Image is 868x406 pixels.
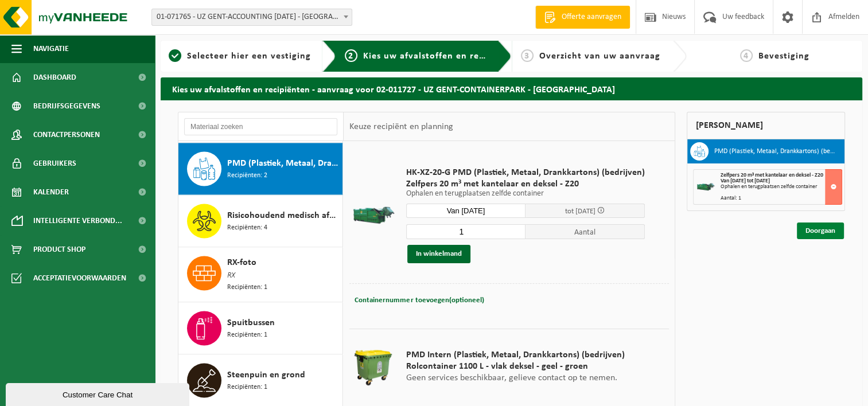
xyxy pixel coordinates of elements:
button: Containernummer toevoegen(optioneel) [353,292,485,309]
span: RX-foto [227,256,256,270]
div: Aantal: 1 [721,196,842,201]
span: Intelligente verbond... [33,206,122,235]
button: Risicohoudend medisch afval Recipiënten: 4 [178,195,343,247]
span: 4 [740,49,753,62]
span: Zelfpers 20 m³ met kantelaar en deksel - Z20 [721,172,823,178]
span: Gebruikers [33,149,76,178]
span: Steenpuin en grond [227,368,305,382]
span: Containernummer toevoegen(optioneel) [355,296,484,304]
a: 1Selecteer hier een vestiging [166,49,313,63]
button: In winkelmand [407,245,470,263]
span: Zelfpers 20 m³ met kantelaar en deksel - Z20 [406,178,645,190]
span: Overzicht van uw aanvraag [539,52,660,61]
span: Recipiënten: 2 [227,170,267,181]
div: Ophalen en terugplaatsen zelfde container [721,184,842,190]
strong: Van [DATE] tot [DATE] [721,178,770,184]
a: Offerte aanvragen [535,6,630,29]
span: Spuitbussen [227,316,275,330]
input: Materiaal zoeken [184,118,337,135]
span: Recipiënten: 1 [227,382,267,393]
input: Selecteer datum [406,204,526,218]
div: Geen services beschikbaar, gelieve contact op te nemen. [400,338,630,395]
span: Acceptatievoorwaarden [33,264,126,292]
span: 01-071765 - UZ GENT-ACCOUNTING 0 BC - GENT [152,9,352,25]
span: 01-071765 - UZ GENT-ACCOUNTING 0 BC - GENT [151,9,352,26]
span: 3 [521,49,534,62]
span: Offerte aanvragen [559,11,624,23]
span: Risicohoudend medisch afval [227,209,340,222]
span: Selecteer hier een vestiging [187,52,311,61]
span: Navigatie [33,34,69,63]
a: Doorgaan [797,222,844,239]
span: RX [227,270,235,282]
iframe: chat widget [6,381,192,406]
span: Product Shop [33,235,85,264]
span: Recipiënten: 1 [227,282,267,293]
span: Bedrijfsgegevens [33,92,100,120]
button: PMD (Plastiek, Metaal, Drankkartons) (bedrijven) Recipiënten: 2 [178,143,343,195]
button: Spuitbussen Recipiënten: 1 [178,302,343,354]
span: tot [DATE] [565,208,595,215]
h2: Kies uw afvalstoffen en recipiënten - aanvraag voor 02-011727 - UZ GENT-CONTAINERPARK - [GEOGRAPH... [161,77,862,100]
div: Keuze recipiënt en planning [344,112,458,141]
span: PMD (Plastiek, Metaal, Drankkartons) (bedrijven) [227,157,340,170]
span: 2 [345,49,357,62]
span: Kies uw afvalstoffen en recipiënten [363,52,521,61]
span: Rolcontainer 1100 L - vlak deksel - geel - groen [406,361,625,372]
span: HK-XZ-20-G PMD (Plastiek, Metaal, Drankkartons) (bedrijven) [406,167,645,178]
span: Contactpersonen [33,120,100,149]
span: 1 [169,49,181,62]
span: PMD Intern (Plastiek, Metaal, Drankkartons) (bedrijven) [406,349,625,361]
span: Aantal [526,224,645,239]
span: Kalender [33,178,69,206]
button: RX-foto RX Recipiënten: 1 [178,247,343,302]
span: Bevestiging [758,52,809,61]
h3: PMD (Plastiek, Metaal, Drankkartons) (bedrijven) [714,142,836,161]
p: Ophalen en terugplaatsen zelfde container [406,190,645,198]
span: Recipiënten: 1 [227,330,267,341]
div: [PERSON_NAME] [687,112,845,139]
span: Recipiënten: 4 [227,222,267,233]
span: Dashboard [33,63,76,92]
